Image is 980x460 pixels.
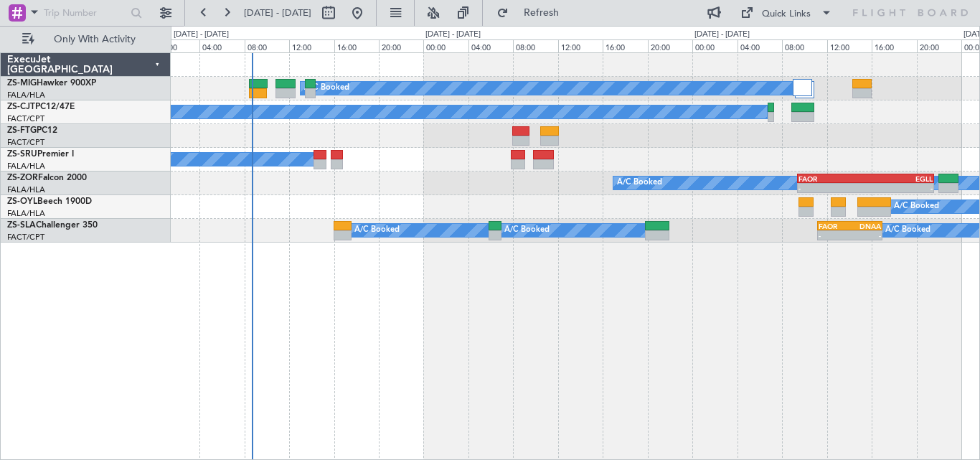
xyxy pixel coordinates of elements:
div: A/C Booked [354,220,400,241]
div: 16:00 [603,39,647,52]
div: - [866,184,933,192]
div: A/C Booked [885,220,930,241]
div: [DATE] - [DATE] [425,29,481,41]
div: 04:00 [468,39,513,52]
a: FALA/HLA [7,184,45,195]
div: 20:00 [917,39,961,52]
div: 12:00 [558,39,603,52]
span: ZS-CJT [7,103,35,111]
a: ZS-SLAChallenger 350 [7,221,98,230]
a: FALA/HLA [7,90,45,100]
span: Only With Activity [37,34,151,44]
div: EGLL [866,174,933,183]
div: 08:00 [513,39,557,52]
a: FACT/CPT [7,137,44,148]
div: [DATE] - [DATE] [174,29,229,41]
div: 20:00 [648,39,692,52]
span: Refresh [512,8,572,18]
a: ZS-SRUPremier I [7,150,74,159]
a: ZS-MIGHawker 900XP [7,79,96,88]
div: 12:00 [827,39,872,52]
div: 12:00 [289,39,334,52]
a: ZS-CJTPC12/47E [7,103,75,111]
button: Refresh [490,1,576,24]
div: Quick Links [762,7,811,22]
div: 16:00 [334,39,379,52]
a: FALA/HLA [7,208,45,219]
div: 04:00 [738,39,782,52]
span: ZS-FTG [7,126,37,135]
a: FACT/CPT [7,232,44,243]
div: 20:00 [379,39,423,52]
div: 00:00 [692,39,737,52]
div: DNAA [849,222,881,230]
span: [DATE] - [DATE] [244,6,311,19]
a: ZS-OYLBeech 1900D [7,197,92,206]
div: 08:00 [245,39,289,52]
div: 08:00 [782,39,826,52]
div: A/C Booked [304,78,349,99]
div: 00:00 [423,39,468,52]
div: - [849,231,881,240]
span: ZS-SRU [7,150,37,159]
div: 04:00 [199,39,244,52]
span: ZS-ZOR [7,174,38,182]
a: ZS-FTGPC12 [7,126,57,135]
span: ZS-MIG [7,79,37,88]
div: A/C Booked [894,196,939,217]
input: Trip Number [44,2,126,24]
a: FALA/HLA [7,161,45,172]
div: A/C Booked [617,172,662,194]
div: FAOR [819,222,850,230]
button: Only With Activity [16,28,156,51]
div: A/C Booked [504,220,550,241]
div: 16:00 [872,39,916,52]
button: Quick Links [733,1,839,24]
div: - [819,231,850,240]
a: ZS-ZORFalcon 2000 [7,174,87,182]
div: FAOR [798,174,865,183]
div: [DATE] - [DATE] [694,29,750,41]
span: ZS-OYL [7,197,37,206]
div: - [798,184,865,192]
div: 00:00 [155,39,199,52]
a: FACT/CPT [7,113,44,124]
span: ZS-SLA [7,221,36,230]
